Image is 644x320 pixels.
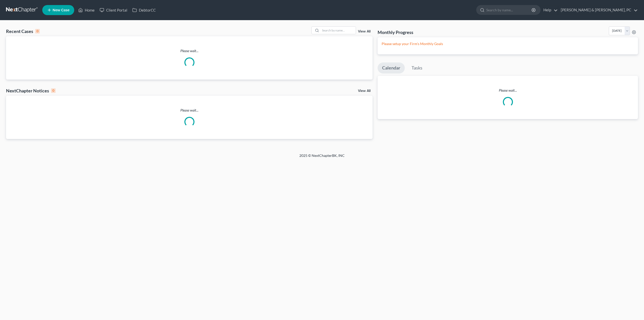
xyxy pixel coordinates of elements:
p: Please setup your Firm's Monthly Goals [382,41,634,46]
a: Tasks [407,62,427,74]
a: DebtorCC [130,6,158,15]
a: Home [76,6,97,15]
a: [PERSON_NAME] & [PERSON_NAME], PC [558,6,638,15]
p: Please wait... [6,48,373,53]
div: 0 [51,88,56,93]
a: Help [541,6,558,15]
h3: Monthly Progress [378,29,413,35]
a: View All [358,89,371,93]
input: Search by name... [486,5,532,15]
input: Search by name... [320,27,356,34]
div: 2025 © NextChapterBK, INC [179,153,465,162]
a: Calendar [378,62,405,74]
p: Please wait... [378,88,638,93]
div: NextChapter Notices [6,88,56,94]
p: Please wait... [6,108,373,113]
div: 0 [35,29,40,33]
span: New Case [53,8,69,12]
a: View All [358,30,371,33]
div: Recent Cases [6,28,40,34]
a: Client Portal [97,6,130,15]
